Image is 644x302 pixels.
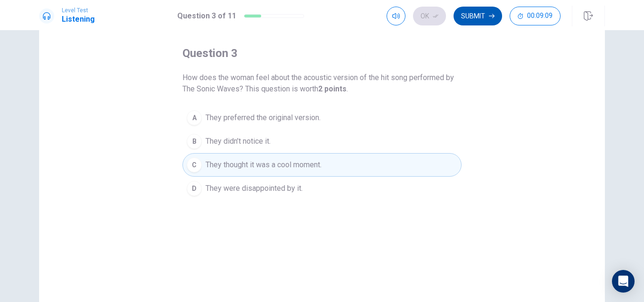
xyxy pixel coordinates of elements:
button: CThey thought it was a cool moment. [182,153,462,177]
span: Level Test [62,7,95,14]
span: They preferred the original version. [206,112,321,123]
div: B [187,134,202,149]
div: A [187,110,202,125]
div: Open Intercom Messenger [612,270,635,293]
h1: Listening [62,14,95,25]
button: DThey were disappointed by it. [182,177,462,200]
button: BThey didn’t notice it. [182,130,462,153]
span: They thought it was a cool moment. [206,159,322,171]
div: D [187,181,202,196]
span: How does the woman feel about the acoustic version of the hit song performed by The Sonic Waves? ... [182,72,462,95]
b: 2 points [318,84,347,93]
span: 00:09:09 [527,12,553,20]
span: They were disappointed by it. [206,183,303,194]
h1: Question 3 of 11 [177,10,236,22]
span: They didn’t notice it. [206,136,271,147]
div: C [187,157,202,172]
h4: question 3 [182,46,238,61]
button: 00:09:09 [510,7,561,25]
button: Submit [454,7,502,25]
button: AThey preferred the original version. [182,106,462,130]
